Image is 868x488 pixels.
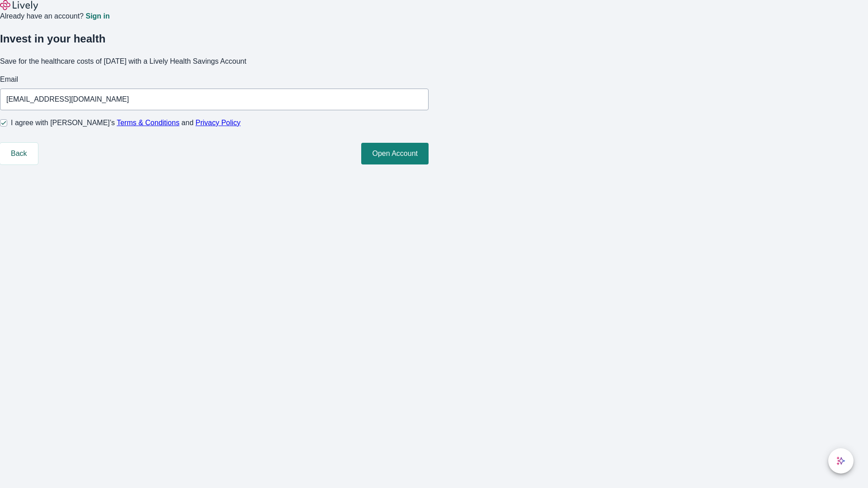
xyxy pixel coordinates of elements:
svg: Lively AI Assistant [836,456,845,465]
a: Sign in [85,13,109,20]
span: I agree with [PERSON_NAME]’s and [11,117,241,128]
button: Open Account [361,143,429,164]
button: chat [828,448,854,474]
a: Privacy Policy [196,119,241,127]
a: Terms & Conditions [117,119,179,127]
